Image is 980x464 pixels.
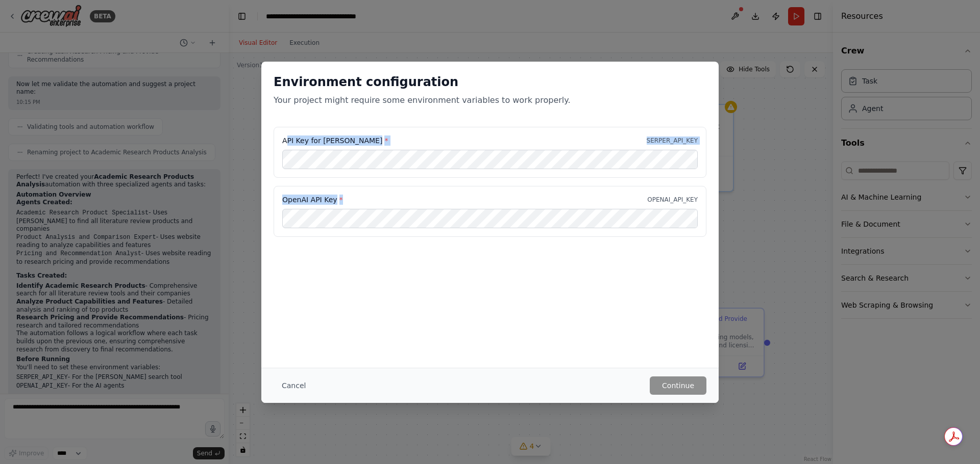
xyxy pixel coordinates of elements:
[647,137,698,145] p: SERPER_API_KEY
[647,196,698,204] p: OPENAI_API_KEY
[282,135,388,146] label: API Key for [PERSON_NAME]
[282,195,343,205] label: OpenAI API Key
[274,376,314,395] button: Cancel
[274,94,706,106] p: Your project might require some environment variables to work properly.
[274,74,706,90] h2: Environment configuration
[650,376,706,395] button: Continue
